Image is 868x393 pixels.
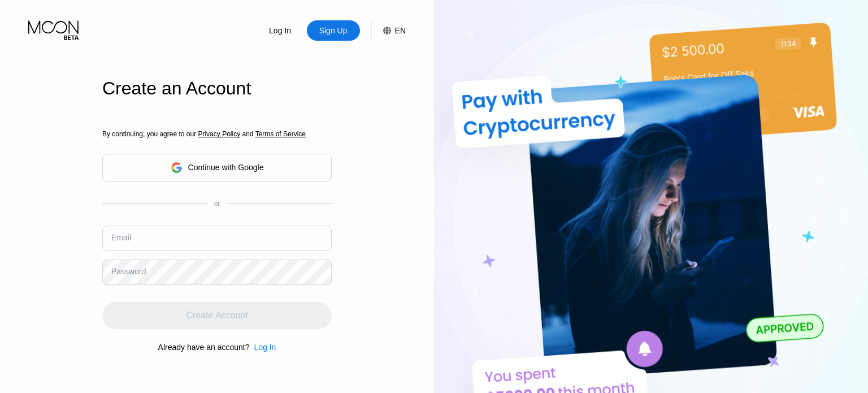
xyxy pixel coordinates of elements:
div: Continue with Google [188,163,264,172]
div: Log In [249,343,276,352]
span: Privacy Policy [198,130,240,138]
div: Already have an account? [158,343,250,352]
div: Sign Up [318,25,349,36]
div: Log In [254,20,307,41]
span: and [240,130,255,138]
div: Email [111,233,131,242]
div: Continue with Google [102,154,332,182]
div: EN [371,20,406,41]
div: or [214,200,220,208]
div: Log In [254,343,276,352]
span: Terms of Service [255,130,306,138]
div: Password [111,267,146,276]
div: Log In [268,25,292,36]
div: Sign Up [307,20,360,41]
div: By continuing, you agree to our [102,130,332,138]
div: EN [395,26,406,35]
div: Create an Account [102,78,332,99]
